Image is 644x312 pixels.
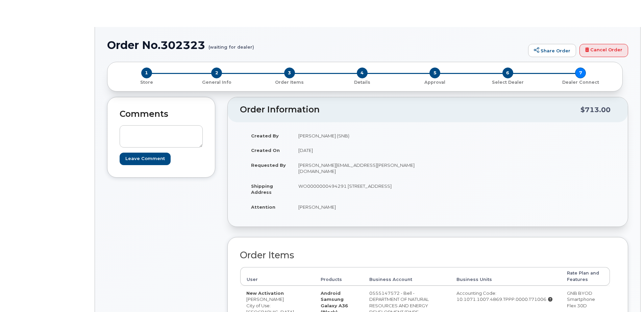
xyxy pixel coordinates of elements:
p: Select Dealer [474,79,541,85]
a: 4 Details [326,78,398,85]
span: 5 [429,68,440,78]
span: 1 [141,68,152,78]
th: Business Account [363,267,450,286]
th: User [240,267,315,286]
a: Cancel Order [579,44,628,57]
h2: Comments [120,109,203,119]
div: Accounting Code: 10.1071.1007.4869.TPPP.0000.T71006 [456,290,555,303]
td: [PERSON_NAME][EMAIL_ADDRESS][PERSON_NAME][DOMAIN_NAME] [292,158,423,179]
strong: Created By [251,133,279,138]
small: (waiting for dealer) [208,39,254,50]
a: Share Order [528,44,576,57]
strong: Requested By [251,162,286,168]
td: [DATE] [292,143,423,158]
th: Business Units [450,267,561,286]
strong: Attention [251,204,275,210]
th: Products [315,267,363,286]
h2: Order Information [240,105,580,114]
span: 4 [357,68,368,78]
a: 1 Store [113,78,180,85]
td: [PERSON_NAME] (SNB) [292,128,423,143]
p: Order Items [256,79,323,85]
strong: Shipping Address [251,183,273,195]
span: 6 [502,68,513,78]
a: 5 Approval [399,78,471,85]
td: [PERSON_NAME] [292,200,423,214]
input: Leave Comment [120,153,171,165]
a: 2 General Info [180,78,253,85]
a: 3 Order Items [253,78,326,85]
h1: Order No.302323 [107,39,525,51]
p: Store [116,79,177,85]
th: Rate Plan and Features [561,267,610,286]
h2: Order Items [240,250,610,260]
p: Approval [401,79,469,85]
td: WO0000000494291 [STREET_ADDRESS] [292,179,423,200]
p: Details [328,79,396,85]
span: 3 [284,68,295,78]
p: General Info [183,79,250,85]
strong: Created On [251,148,280,153]
a: 6 Select Dealer [471,78,544,85]
div: $713.00 [580,103,611,116]
strong: New Activation [246,290,284,296]
span: 2 [211,68,222,78]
